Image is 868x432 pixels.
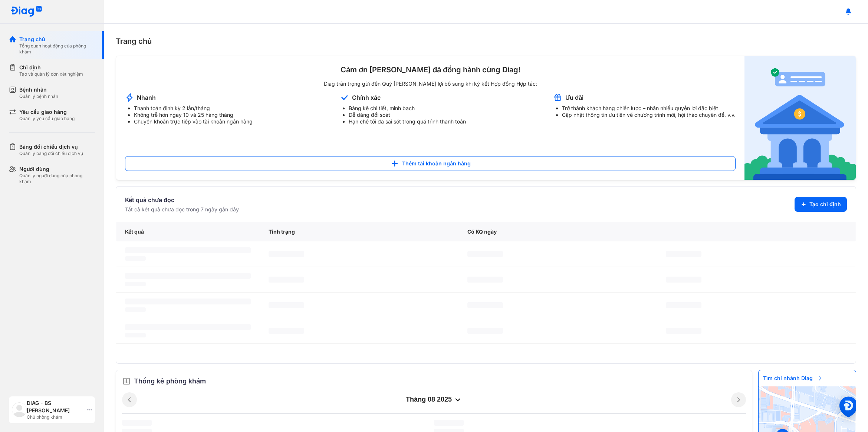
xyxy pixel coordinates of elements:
span: ‌ [125,256,146,261]
img: account-announcement [125,93,134,102]
div: Tình trạng [260,222,458,241]
span: Thống kê phòng khám [134,376,206,386]
span: ‌ [125,273,251,279]
div: Trang chủ [19,36,95,43]
div: Yêu cầu giao hàng [19,108,75,116]
div: Chỉ định [19,64,83,71]
div: Tất cả kết quả chưa đọc trong 7 ngày gần đây [125,206,239,213]
div: Quản lý bệnh nhân [19,93,58,99]
button: Thêm tài khoản ngân hàng [125,156,736,171]
span: Tạo chỉ định [809,201,841,208]
span: ‌ [125,333,146,337]
div: Nhanh [137,93,156,102]
span: ‌ [666,328,701,334]
span: ‌ [467,328,503,334]
span: ‌ [666,277,701,283]
span: ‌ [467,302,503,308]
img: logo [12,402,27,417]
img: logo [10,6,42,17]
button: Tạo chỉ định [795,197,847,212]
span: ‌ [666,302,701,308]
div: Bảng đối chiếu dịch vụ [19,143,83,151]
span: ‌ [122,420,152,426]
div: Quản lý bảng đối chiếu dịch vụ [19,151,83,156]
span: ‌ [125,247,251,253]
span: ‌ [125,299,251,304]
span: ‌ [125,324,251,330]
div: Kết quả [116,222,260,241]
li: Chuyển khoản trực tiếp vào tài khoản ngân hàng [134,118,253,125]
span: ‌ [434,420,464,426]
span: Tìm chi nhánh Diag [759,370,828,386]
div: Chủ phòng khám [27,414,84,420]
div: Tổng quan hoạt động của phòng khám [19,43,95,55]
span: ‌ [467,251,503,257]
div: Bệnh nhân [19,86,58,93]
li: Trở thành khách hàng chiến lược – nhận nhiều quyền lợi đặc biệt [562,105,736,112]
div: Người dùng [19,165,95,173]
li: Dễ dàng đối soát [349,112,466,118]
div: Tạo và quản lý đơn xét nghiệm [19,71,83,77]
div: Ưu đãi [565,93,583,102]
li: Không trễ hơn ngày 10 và 25 hàng tháng [134,112,253,118]
div: Kết quả chưa đọc [125,195,239,204]
div: tháng 08 2025 [137,395,731,404]
span: ‌ [269,277,304,283]
span: ‌ [269,251,304,257]
div: DIAG - BS [PERSON_NAME] [27,399,84,414]
div: Trang chủ [116,36,856,47]
div: Có KQ ngày [458,222,657,241]
span: ‌ [269,328,304,334]
span: ‌ [125,282,146,286]
li: Hạn chế tối đa sai sót trong quá trình thanh toán [349,118,466,125]
img: order.5a6da16c.svg [122,377,131,386]
div: Cảm ơn [PERSON_NAME] đã đồng hành cùng Diag! [125,65,736,75]
span: ‌ [666,251,701,257]
img: account-announcement [553,93,562,102]
img: account-announcement [340,93,349,102]
li: Thanh toán định kỳ 2 lần/tháng [134,105,253,112]
div: Diag trân trọng gửi đến Quý [PERSON_NAME] lợi bổ sung khi ký kết Hợp đồng Hợp tác: [125,80,736,87]
li: Cập nhật thông tin ưu tiên về chương trình mới, hội thảo chuyên đề, v.v. [562,112,736,118]
div: Quản lý yêu cầu giao hàng [19,116,75,122]
span: ‌ [467,277,503,283]
div: Quản lý người dùng của phòng khám [19,173,95,185]
span: ‌ [125,307,146,312]
li: Bảng kê chi tiết, minh bạch [349,105,466,112]
span: ‌ [269,302,304,308]
img: account-announcement [744,56,856,180]
div: Chính xác [352,93,381,102]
